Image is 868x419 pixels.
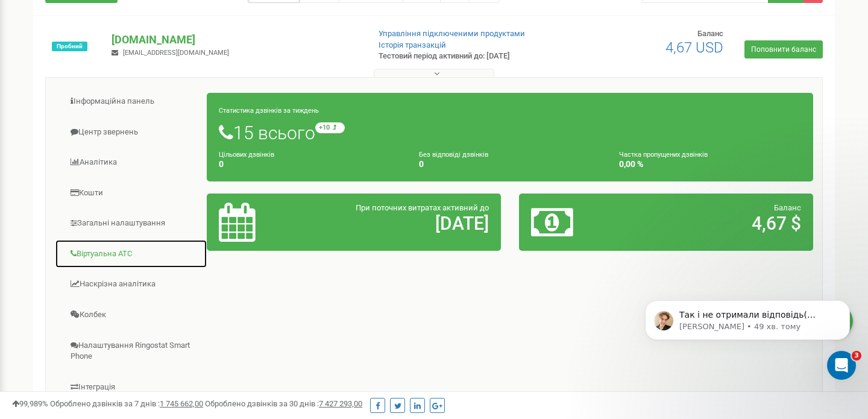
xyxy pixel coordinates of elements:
[55,178,207,208] a: Кошти
[55,87,207,116] a: Інформаційна панель
[55,209,207,238] a: Загальні налаштування
[55,300,207,330] a: Колбек
[852,351,861,361] span: 3
[55,148,207,177] a: Аналiтика
[219,151,274,159] small: Цільових дзвінків
[697,29,723,38] span: Баланс
[319,399,362,408] u: 7 427 293,00
[315,213,489,233] h2: [DATE]
[55,269,207,299] a: Наскрізна аналітика
[379,29,525,38] a: Управління підключеними продуктами
[52,42,87,51] span: Пробний
[356,203,489,212] span: При поточних витратах активний до
[379,40,446,49] a: Історія транзакцій
[665,39,723,56] span: 4,67 USD
[205,399,362,408] span: Оброблено дзвінків за 30 днів :
[419,160,601,169] h4: 0
[112,32,359,48] p: [DOMAIN_NAME]
[219,160,401,169] h4: 0
[419,151,488,159] small: Без відповіді дзвінків
[55,331,207,371] a: Налаштування Ringostat Smart Phone
[55,118,207,147] a: Центр звернень
[55,239,207,269] a: Віртуальна АТС
[627,275,868,386] iframe: Intercom notifications повідомлення
[219,107,319,115] small: Статистика дзвінків за тиждень
[827,351,856,380] iframe: Intercom live chat
[619,151,708,159] small: Частка пропущених дзвінків
[774,203,801,212] span: Баланс
[315,122,345,133] small: +10
[627,213,801,233] h2: 4,67 $
[50,399,203,408] span: Оброблено дзвінків за 7 днів :
[55,373,207,402] a: Інтеграція
[744,40,823,58] a: Поповнити баланс
[160,399,203,408] u: 1 745 662,00
[12,399,48,408] span: 99,989%
[219,122,801,143] h1: 15 всього
[379,51,559,62] p: Тестовий період активний до: [DATE]
[123,49,229,57] span: [EMAIL_ADDRESS][DOMAIN_NAME]
[619,160,801,169] h4: 0,00 %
